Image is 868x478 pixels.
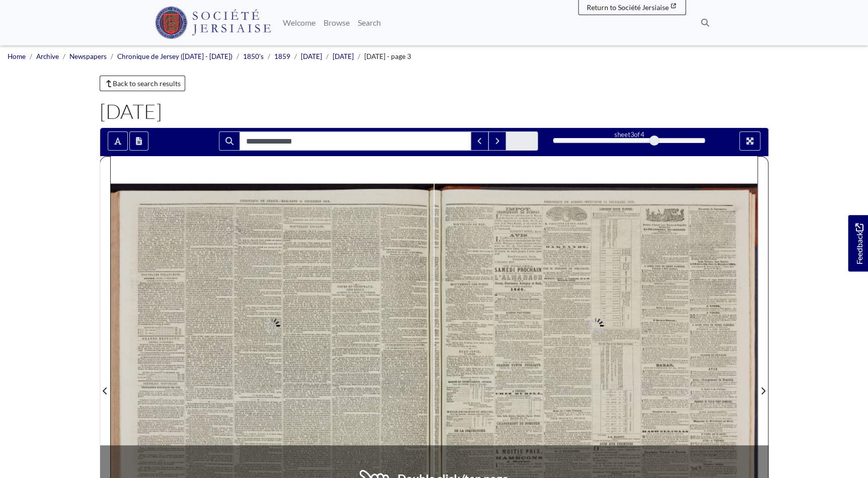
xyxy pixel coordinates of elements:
[155,4,271,41] a: Société Jersiaise logo
[364,52,411,60] span: [DATE] - page 3
[129,131,148,151] button: Open transcription window
[100,99,769,123] h1: [DATE]
[587,3,669,12] span: Return to Société Jersiaise
[8,52,26,60] a: Home
[320,13,354,33] a: Browse
[853,224,865,264] span: Feedback
[117,52,232,60] a: Chronique de Jersey ([DATE] - [DATE])
[240,131,471,151] input: Search for
[108,131,128,151] button: Toggle text selection (Alt+T)
[274,52,290,60] a: 1859
[69,52,107,60] a: Newspapers
[219,131,240,151] button: Search
[739,131,760,151] button: Full screen mode
[488,131,506,151] button: Next Match
[470,131,489,151] button: Previous Match
[354,13,385,33] a: Search
[243,52,264,60] a: 1850's
[100,76,186,91] a: Back to search results
[301,52,322,60] a: [DATE]
[848,215,868,271] a: Would you like to provide feedback?
[333,52,354,60] a: [DATE]
[36,52,59,60] a: Archive
[155,7,271,39] img: Société Jersiaise
[630,130,634,139] span: 3
[279,13,320,33] a: Welcome
[553,130,705,140] div: sheet of 4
